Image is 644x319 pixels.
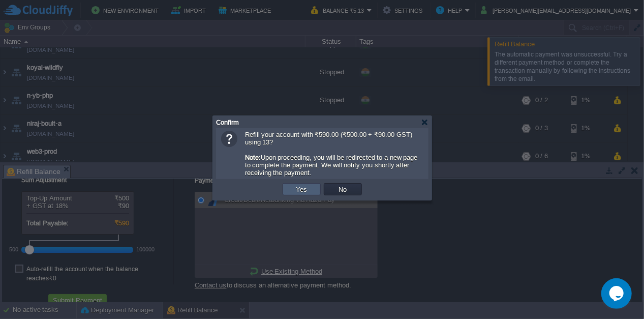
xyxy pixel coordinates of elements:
[293,185,311,194] button: Yes
[216,119,239,126] span: Confirm
[601,278,634,309] iframe: chat widget
[245,131,418,177] span: Refill your account with ₹590.00 (₹500.00 + ₹90.00 GST) using 13? Upon proceeding, you will be re...
[336,185,350,194] button: No
[245,154,261,161] b: Note:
